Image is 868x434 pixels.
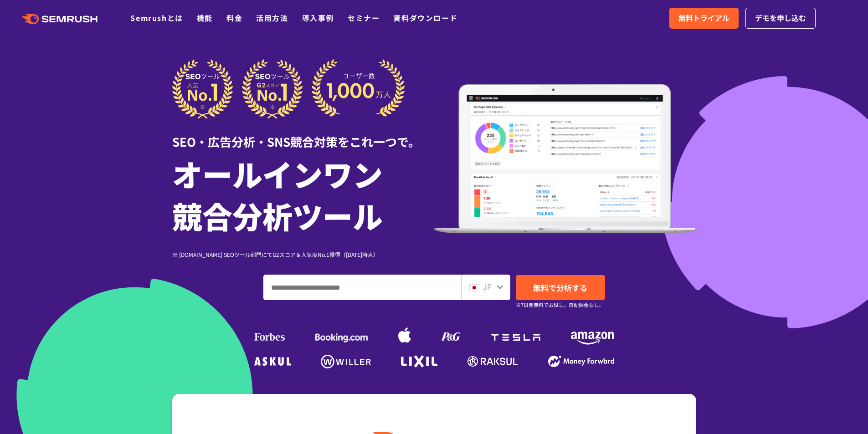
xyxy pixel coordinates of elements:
[264,275,461,300] input: ドメイン、キーワードまたはURLを入力してください
[755,12,806,24] span: デモを申し込む
[393,12,457,23] a: 資料ダウンロード
[256,12,288,23] a: 活用方法
[516,301,604,309] small: ※7日間無料でお試し。自動課金なし。
[197,12,213,23] a: 機能
[302,12,334,23] a: 導入事例
[226,12,242,23] a: 料金
[669,8,739,29] a: 無料トライアル
[130,12,183,23] a: Semrushとは
[172,119,434,150] div: SEO・広告分析・SNS競合対策をこれ一つで。
[745,8,816,29] a: デモを申し込む
[348,12,380,23] a: セミナー
[516,275,605,300] a: 無料で分析する
[172,153,434,236] h1: オールインワン 競合分析ツール
[483,281,492,292] span: JP
[533,282,587,293] span: 無料で分析する
[678,12,729,24] span: 無料トライアル
[172,250,434,259] div: ※ [DOMAIN_NAME] SEOツール部門にてG2スコア＆人気度No.1獲得（[DATE]時点）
